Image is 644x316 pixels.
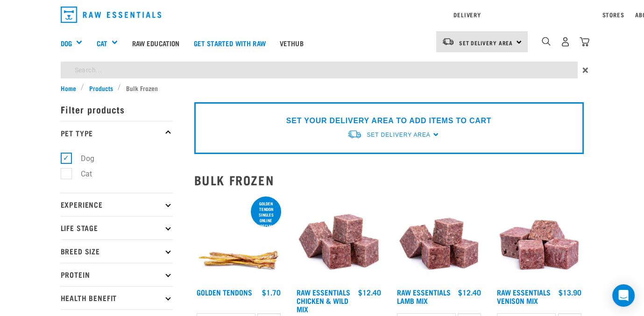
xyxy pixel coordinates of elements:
[125,24,186,62] a: Raw Education
[61,286,173,309] p: Health Benefit
[194,195,283,284] img: 1293 Golden Tendons 01
[89,83,113,93] span: Products
[96,38,107,49] a: Cat
[358,288,381,296] div: $12.40
[397,290,451,302] a: Raw Essentials Lamb Mix
[61,83,584,93] nav: breadcrumbs
[273,24,311,62] a: Vethub
[602,13,624,16] a: Stores
[61,121,173,144] p: Pet Type
[559,288,581,296] div: $13.90
[61,263,173,286] p: Protein
[66,153,98,164] label: Dog
[347,129,362,139] img: van-moving.png
[61,83,81,93] a: Home
[194,173,584,187] h2: Bulk Frozen
[582,62,588,78] span: ×
[61,83,76,93] span: Home
[197,290,252,294] a: Golden Tendons
[53,3,591,27] nav: dropdown navigation
[187,24,273,62] a: Get started with Raw
[560,37,570,47] img: user.png
[612,284,635,307] div: Open Intercom Messenger
[297,290,350,311] a: Raw Essentials Chicken & Wild Mix
[61,193,173,216] p: Experience
[61,98,173,121] p: Filter products
[497,290,551,302] a: Raw Essentials Venison Mix
[495,195,584,284] img: 1113 RE Venison Mix 01
[251,197,281,233] div: Golden Tendon singles online special!
[459,41,513,44] span: Set Delivery Area
[294,195,383,284] img: Pile Of Cubed Chicken Wild Meat Mix
[453,13,481,16] a: Delivery
[61,239,173,263] p: Breed Size
[61,216,173,239] p: Life Stage
[442,37,454,46] img: van-moving.png
[395,195,484,284] img: ?1041 RE Lamb Mix 01
[66,168,96,180] label: Cat
[542,37,551,46] img: home-icon-1@2x.png
[580,37,589,47] img: home-icon@2x.png
[61,7,162,23] img: Raw Essentials Logo
[84,83,118,93] a: Products
[367,132,430,138] span: Set Delivery Area
[61,62,578,78] input: Search...
[458,288,481,296] div: $12.40
[262,288,281,296] div: $1.70
[286,115,491,126] p: SET YOUR DELIVERY AREA TO ADD ITEMS TO CART
[61,38,72,49] a: Dog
